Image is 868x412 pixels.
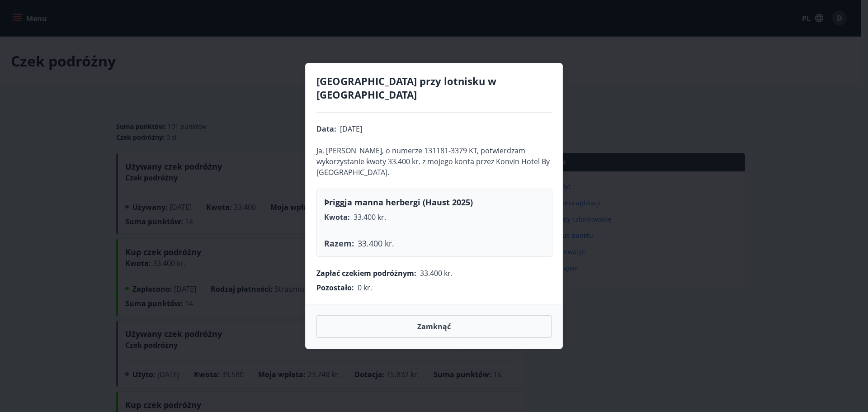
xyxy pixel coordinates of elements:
font: 33.400 kr. [358,238,394,249]
font: : [334,124,336,134]
font: : [348,212,350,222]
font: Zapłać czekiem podróżnym [316,268,414,278]
font: : [352,238,354,249]
font: Pozostało [316,283,352,293]
font: Razem [324,238,352,249]
font: 0 kr. [358,283,372,293]
button: Zamknąć [316,315,552,338]
font: [GEOGRAPHIC_DATA] przy lotnisku w [GEOGRAPHIC_DATA] [316,74,496,101]
font: 33.400 kr. [354,212,386,222]
font: : [414,268,416,278]
font: Data [316,124,334,134]
font: 33.400 kr. [420,268,453,278]
font: : [352,283,354,293]
font: [DATE] [340,124,362,134]
font: Kwota [324,212,348,222]
font: Þriggja manna herbergi (Haust 2025) [324,197,473,208]
font: Zamknąć [417,322,451,331]
font: Ja, [PERSON_NAME], o numerze 131181-3379 KT, potwierdzam wykorzystanie kwoty 33.400 kr. z mojego ... [316,146,550,177]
